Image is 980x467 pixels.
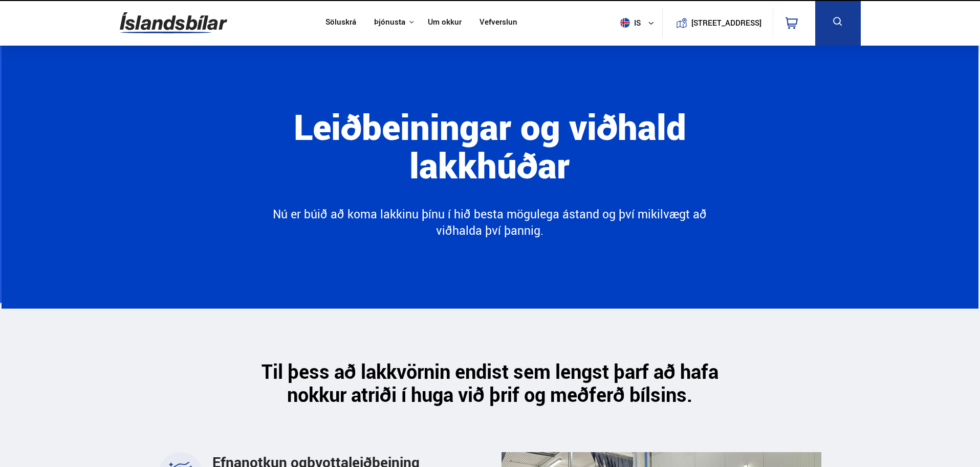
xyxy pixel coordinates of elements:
[616,18,642,28] span: is
[616,8,662,38] button: is
[120,6,227,39] img: G0Ugv5HjCgRt.svg
[695,18,758,27] button: [STREET_ADDRESS]
[374,17,405,27] button: Þjónusta
[620,18,630,28] img: svg+xml;base64,PHN2ZyB4bWxucz0iaHR0cDovL3d3dy53My5vcmcvMjAwMC9zdmciIHdpZHRoPSI1MTIiIGhlaWdodD0iNT...
[231,360,749,406] h2: Til þess að lakkvörnin endist sem lengst þarf að hafa nokkur atriði í huga við þrif og meðferð bí...
[212,107,768,206] h1: Leiðbeiningar og viðhald lakkhúðar
[325,17,356,28] a: Söluskrá
[668,8,767,37] a: [STREET_ADDRESS]
[480,17,517,28] a: Vefverslun
[428,17,462,28] a: Um okkur
[268,206,712,238] p: Nú er búið að koma lakkinu þínu í hið besta mögulega ástand og því mikilvægt að viðhalda því þannig.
